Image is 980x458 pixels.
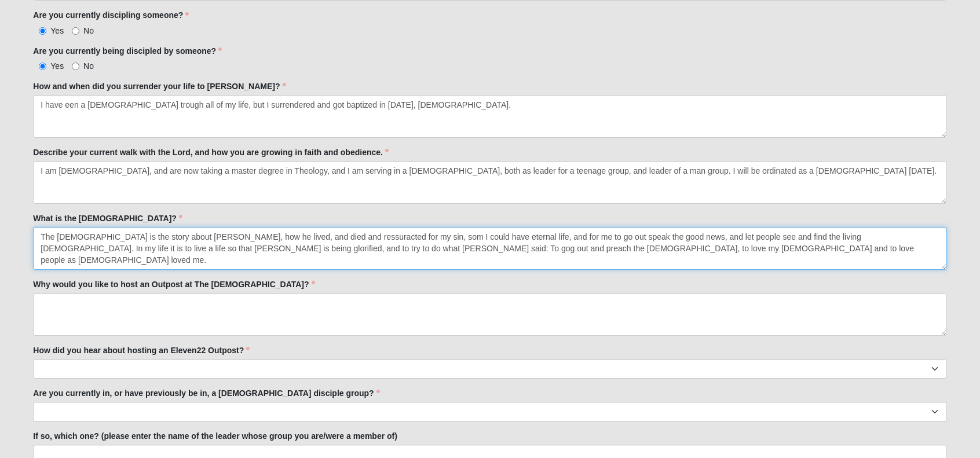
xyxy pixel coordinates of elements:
span: No [83,61,94,71]
label: Are you currently being discipled by someone? [33,45,222,57]
label: What is the [DEMOGRAPHIC_DATA]? [33,212,182,224]
label: Describe your current walk with the Lord, and how you are growing in faith and obedience. [33,146,389,158]
label: How did you hear about hosting an Eleven22 Outpost? [33,345,250,356]
label: Are you currently in, or have previously be in, a [DEMOGRAPHIC_DATA] disciple group? [33,387,379,399]
span: Yes [50,26,64,35]
input: Yes [39,27,46,35]
span: No [83,26,94,35]
label: Are you currently discipling someone? [33,9,189,21]
label: Why would you like to host an Outpost at The [DEMOGRAPHIC_DATA]? [33,279,315,290]
span: Yes [50,61,64,71]
label: How and when did you surrender your life to [PERSON_NAME]? [33,80,286,92]
input: Yes [39,63,46,70]
input: No [72,63,79,70]
input: No [72,27,79,35]
label: If so, which one? (please enter the name of the leader whose group you are/were a member of) [33,430,397,442]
